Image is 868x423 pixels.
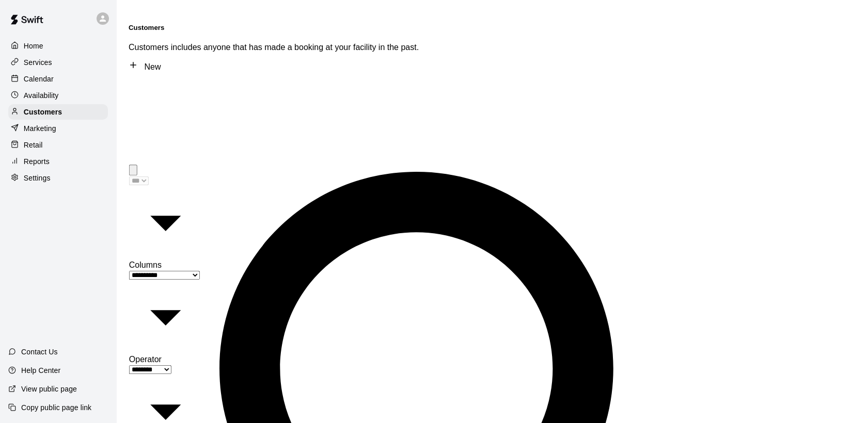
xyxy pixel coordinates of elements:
[21,384,77,394] p: View public page
[8,170,108,186] a: Settings
[129,62,161,71] a: New
[129,176,149,185] select: Logic operator
[8,137,108,153] a: Retail
[21,365,60,376] p: Help Center
[21,347,58,357] p: Contact Us
[24,173,51,183] p: Settings
[8,154,108,169] a: Reports
[129,165,137,175] button: Delete
[8,38,108,54] a: Home
[21,402,91,413] p: Copy public page link
[24,156,50,167] p: Reports
[24,90,59,101] p: Availability
[24,107,62,117] p: Customers
[8,71,108,87] a: Calendar
[24,74,54,84] p: Calendar
[24,140,43,150] p: Retail
[8,55,108,70] a: Services
[8,88,108,103] a: Availability
[129,24,856,31] h5: Customers
[8,121,108,136] a: Marketing
[129,355,162,364] label: Operator
[129,261,162,269] label: Columns
[24,57,52,68] p: Services
[129,43,856,52] p: Customers includes anyone that has made a booking at your facility in the past.
[8,104,108,120] a: Customers
[24,123,56,134] p: Marketing
[24,41,43,51] p: Home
